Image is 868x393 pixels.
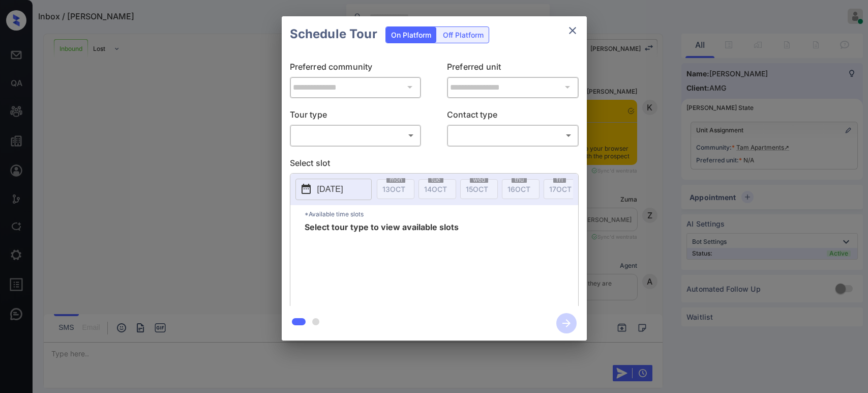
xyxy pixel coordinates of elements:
div: On Platform [386,27,436,43]
button: close [562,20,583,41]
p: *Available time slots [305,205,578,222]
h2: Schedule Tour [282,16,385,52]
button: [DATE] [295,178,372,200]
p: Tour type [290,108,422,124]
p: [DATE] [317,183,343,195]
span: Select tour type to view available slots [305,222,459,304]
p: Contact type [447,108,579,124]
p: Select slot [290,156,579,173]
p: Preferred community [290,60,422,76]
p: Preferred unit [447,60,579,76]
div: Off Platform [438,27,489,43]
